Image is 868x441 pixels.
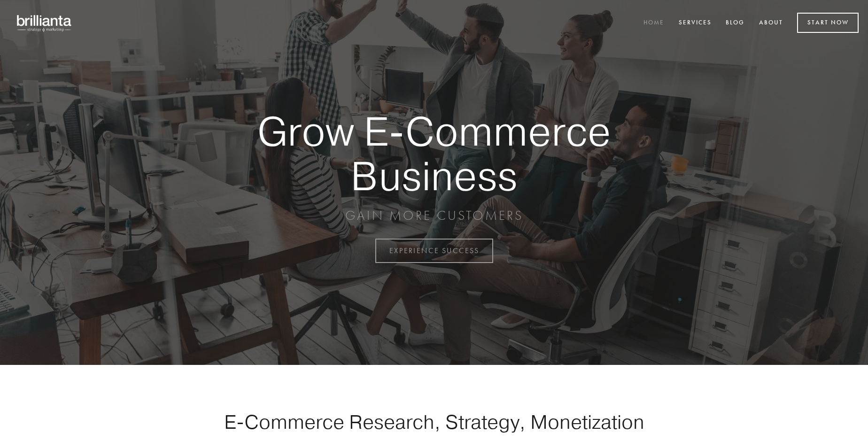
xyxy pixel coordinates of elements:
a: About [753,15,789,31]
a: Blog [720,15,751,31]
p: GAIN MORE CUSTOMERS [225,207,643,224]
a: EXPERIENCE SUCCESS [375,239,493,263]
a: Services [673,15,718,31]
strong: Grow E-Commerce Business [225,109,643,198]
a: Home [637,15,670,31]
a: Start Now [797,13,859,33]
img: brillianta - research, strategy, marketing [9,9,80,37]
h1: E-Commerce Research, Strategy, Monetization [194,410,674,433]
